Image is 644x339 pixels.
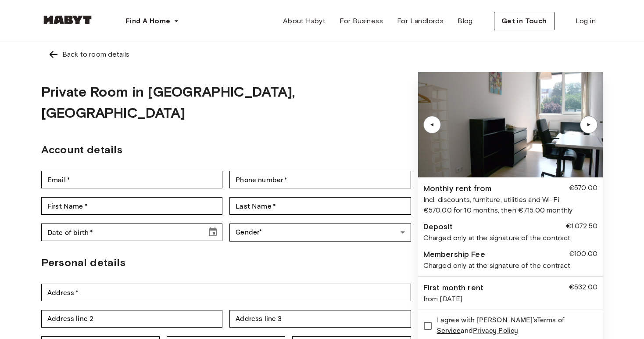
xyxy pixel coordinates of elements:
[501,16,547,26] span: Get in Touch
[423,249,485,260] div: Membership Fee
[473,326,518,335] a: Privacy Policy
[566,221,597,233] div: €1,072.50
[423,282,483,294] div: First month rent
[569,12,603,30] a: Log in
[569,249,597,260] div: €100.00
[283,16,326,26] span: About Habyt
[569,282,597,294] div: €532.00
[423,183,492,195] div: Monthly rent from
[423,233,597,243] div: Charged only at the signature of the contract
[204,224,222,241] button: Choose date
[276,12,333,30] a: About Habyt
[41,142,411,158] h2: Account details
[418,72,603,177] img: Image of the room
[390,12,451,30] a: For Landlords
[62,49,129,60] div: Back to room details
[41,15,94,24] img: Habyt
[428,122,436,127] div: ▲
[584,122,593,127] div: ▲
[423,221,453,233] div: Deposit
[576,16,596,26] span: Log in
[397,16,444,26] span: For Landlords
[423,294,597,304] div: from [DATE]
[458,16,473,26] span: Blog
[41,42,603,67] a: Left pointing arrowBack to room details
[41,255,411,270] h2: Personal details
[423,195,597,205] div: Incl. discounts, furniture, utilities and Wi-Fi
[41,81,411,123] h1: Private Room in [GEOGRAPHIC_DATA], [GEOGRAPHIC_DATA]
[423,205,597,216] div: €570.00 for 10 months, then €715.00 monthly
[423,260,597,271] div: Charged only at the signature of the contract
[569,183,597,195] div: €570.00
[494,12,555,30] button: Get in Touch
[451,12,480,30] a: Blog
[340,16,383,26] span: For Business
[437,315,590,336] span: I agree with [PERSON_NAME]'s and
[118,12,186,30] button: Find A Home
[125,16,170,26] span: Find A Home
[48,49,59,60] img: Left pointing arrow
[333,12,390,30] a: For Business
